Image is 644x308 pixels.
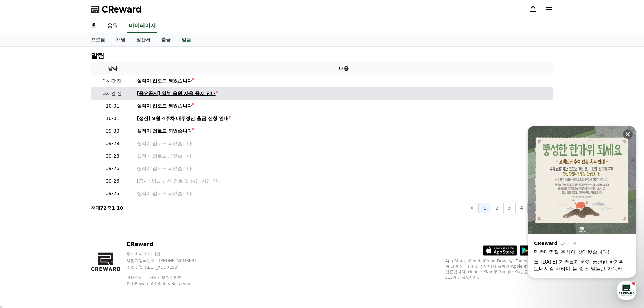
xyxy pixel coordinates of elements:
div: [정산] 9월 4주차 매주정산 출금 신청 안내 [137,115,229,122]
p: © CReward All Rights Reserved. [126,281,209,286]
th: 내용 [134,62,553,75]
p: 09-29 [94,140,132,147]
a: 개인정보처리방침 [149,275,182,280]
a: 정산서 [131,33,156,46]
a: 실적이 업로드 되었습니다 [137,152,551,160]
p: 10-01 [94,115,132,122]
div: [중요공지] 일부 음원 사용 중지 안내 [137,90,216,97]
a: 홈 [86,19,102,33]
h4: 알림 [91,52,104,60]
div: 실적이 업로드 되었습니다 [137,127,192,135]
button: 3 [503,203,516,213]
p: 09-30 [94,127,132,135]
p: 10-01 [94,102,132,110]
button: < [466,203,479,213]
a: 채널 [111,33,131,46]
strong: 10 [117,205,123,211]
p: 09-26 [94,177,132,185]
p: 주소 : [STREET_ADDRESS] [126,265,209,270]
p: App Store, iCloud, iCloud Drive 및 iTunes Store는 미국과 그 밖의 나라 및 지역에서 등록된 Apple Inc.의 서비스 상표입니다. Goo... [445,258,553,280]
p: 3시간 전 [94,90,132,97]
a: [공지] 채널 신청 검토 및 승인 지연 안내 [137,177,551,185]
span: 대화 [62,225,70,230]
p: 사업자등록번호 : [PHONE_NUMBER] [126,258,209,263]
div: 실적이 업로드 되었습니다 [137,77,192,85]
span: 설정 [104,224,113,230]
a: [정산] 9월 4주차 매주정산 출금 신청 안내 [137,115,551,122]
a: [중요공지] 일부 음원 사용 중지 안내 [137,90,551,97]
a: 실적이 업로드 되었습니다 [137,140,551,147]
strong: 1 [112,205,115,211]
p: CReward [126,240,209,248]
a: 홈 [2,214,45,231]
a: CReward [91,4,142,15]
p: 09-25 [94,190,132,197]
button: 4 [516,203,528,213]
button: 2 [491,203,503,213]
a: 실적이 업로드 되었습니다 [137,165,551,172]
a: 실적이 업로드 되었습니다 [137,77,551,85]
a: 실적이 업로드 되었습니다 [137,102,551,110]
p: 09-26 [94,165,132,172]
p: 09-28 [94,152,132,160]
button: 1 [479,203,491,213]
a: 마이페이지 [127,19,157,33]
a: 음원 [102,19,123,33]
strong: 72 [100,205,107,211]
a: 이용약관 [126,275,148,280]
a: 실적이 업로드 되었습니다 [137,127,551,135]
a: 실적이 업로드 되었습니다 [137,190,551,197]
span: CReward [102,4,142,15]
th: 날짜 [91,62,134,75]
a: 출금 [156,33,176,46]
a: 알림 [179,33,194,46]
a: 설정 [87,214,130,231]
p: 주식회사 와이피랩 [126,251,209,257]
p: 전체 중 - [91,205,123,211]
a: 프로필 [86,33,111,46]
a: 대화 [45,214,87,231]
span: 홈 [21,224,25,230]
div: 실적이 업로드 되었습니다 [137,102,192,110]
p: 2시간 전 [94,77,132,85]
